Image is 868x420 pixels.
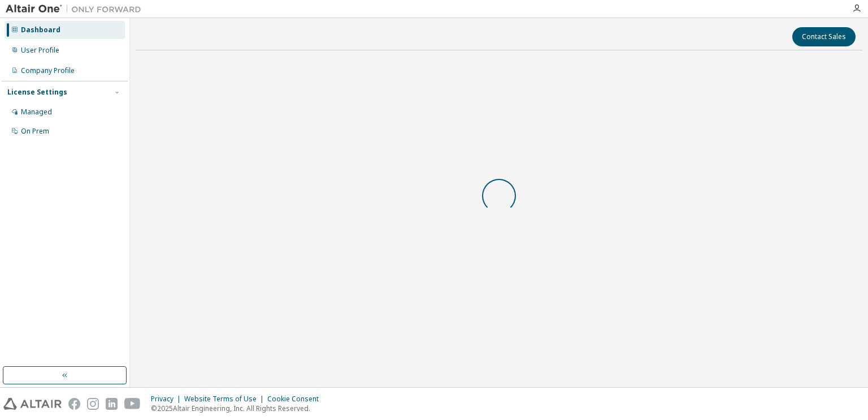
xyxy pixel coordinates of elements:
[21,25,60,35] div: Dashboard
[184,395,267,404] div: Website Terms of Use
[68,398,80,410] img: facebook.svg
[21,66,75,75] div: Company Profile
[87,398,99,410] img: instagram.svg
[21,46,59,55] div: User Profile
[151,395,184,404] div: Privacy
[7,88,67,97] div: License Settings
[124,398,141,410] img: youtube.svg
[151,404,325,413] p: © 2025 Altair Engineering, Inc. All Rights Reserved.
[21,108,52,117] div: Managed
[3,398,62,410] img: altair_logo.svg
[267,395,325,404] div: Cookie Consent
[106,398,118,410] img: linkedin.svg
[792,27,856,46] button: Contact Sales
[6,3,147,15] img: Altair One
[21,127,49,136] div: On Prem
